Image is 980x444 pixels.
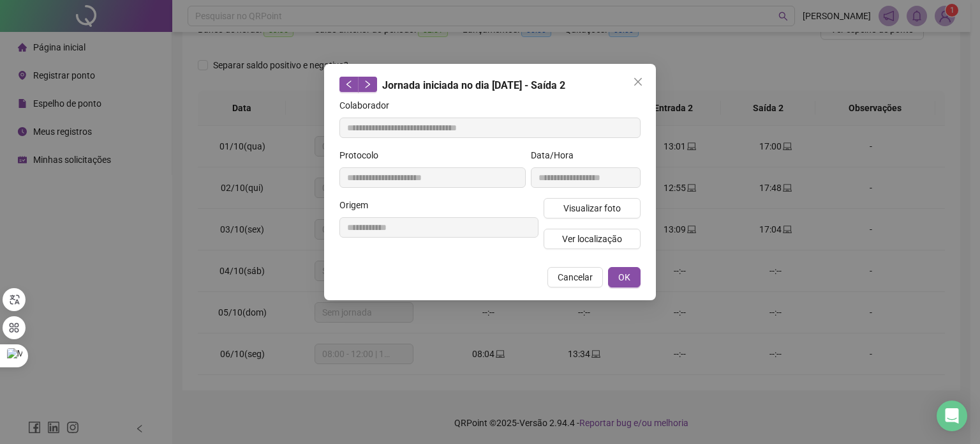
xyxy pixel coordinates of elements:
button: Cancelar [547,267,603,287]
button: right [358,77,377,92]
span: Ver localização [562,232,622,246]
span: right [363,80,372,89]
button: left [339,77,359,92]
button: Close [628,72,648,92]
label: Origem [339,198,376,212]
span: Visualizar foto [563,201,621,215]
div: Jornada iniciada no dia [DATE] - Saída 2 [339,77,641,93]
label: Data/Hora [531,148,582,162]
span: left [345,80,353,89]
span: close [633,77,643,87]
label: Colaborador [339,98,397,112]
span: OK [618,270,630,284]
button: Visualizar foto [544,198,641,218]
label: Protocolo [339,148,387,162]
button: Ver localização [544,229,641,249]
button: OK [608,267,641,287]
span: Cancelar [558,270,593,284]
div: Open Intercom Messenger [937,401,967,431]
